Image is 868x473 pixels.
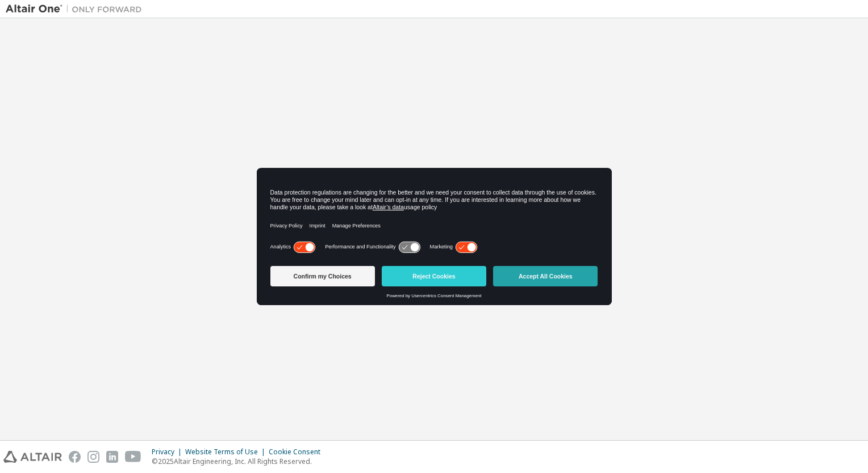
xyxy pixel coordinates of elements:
img: youtube.svg [125,451,141,463]
img: facebook.svg [69,451,81,463]
p: © 2025 Altair Engineering, Inc. All Rights Reserved. [152,457,327,466]
img: linkedin.svg [106,451,118,463]
div: Privacy [152,447,185,457]
img: altair_logo.svg [3,451,62,463]
div: Cookie Consent [269,447,327,457]
img: Altair One [6,3,148,15]
img: instagram.svg [87,451,99,463]
div: Website Terms of Use [185,447,269,457]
